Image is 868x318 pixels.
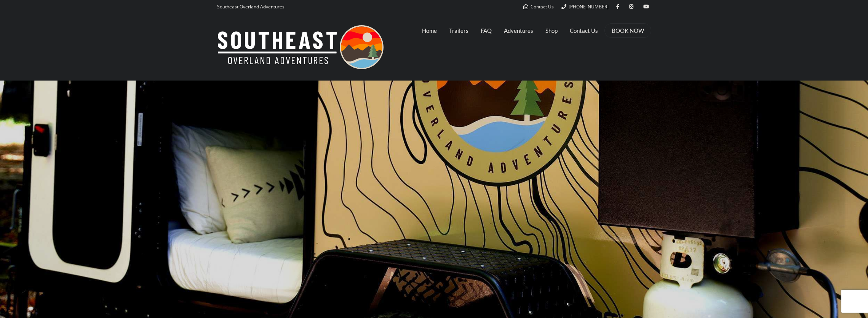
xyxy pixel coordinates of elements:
[612,27,644,34] a: BOOK NOW
[531,3,554,10] span: Contact Us
[561,3,609,10] a: [PHONE_NUMBER]
[570,21,598,40] a: Contact Us
[422,21,437,40] a: Home
[217,25,384,69] img: Southeast Overland Adventures
[569,3,609,10] span: [PHONE_NUMBER]
[545,21,558,40] a: Shop
[523,3,554,10] a: Contact Us
[504,21,533,40] a: Adventures
[481,21,492,40] a: FAQ
[217,2,285,12] p: Southeast Overland Adventures
[449,21,468,40] a: Trailers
